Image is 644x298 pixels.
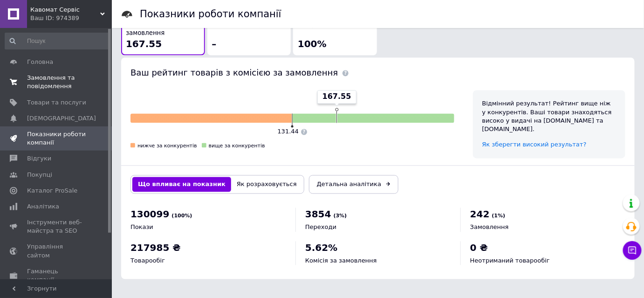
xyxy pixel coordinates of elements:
span: 5.62% [305,243,337,254]
input: Пошук [5,33,110,49]
button: Рейтинг товарів з комісією за перехід– [207,7,291,55]
button: Чат з покупцем [623,241,642,260]
span: Ваш рейтинг товарів з комісією за замовлення [130,68,338,78]
span: (1%) [492,213,506,219]
span: Інструменти веб-майстра та SEO [27,218,86,235]
span: Аналітика [27,202,59,211]
span: Товари та послуги [27,98,86,107]
button: Що впливає на показник [132,177,231,192]
span: 3854 [305,209,331,220]
span: Переходи [305,224,336,231]
span: (100%) [172,213,192,219]
span: 167.55 [322,92,351,102]
span: Кавомат Сервіс [30,6,100,14]
div: Відмінний результат! Рейтинг вище ніж у конкурентів. Ваші товари знаходяться високо у видачі на [... [482,100,616,134]
span: Гаманець компанії [27,267,86,284]
span: Комісія за замовлення [305,257,377,264]
span: 242 [470,209,490,220]
span: (3%) [334,213,347,219]
span: – [212,39,217,50]
button: Товари «Готово до відправки»100% [293,7,377,55]
h1: Показники роботи компанії [140,8,281,20]
span: вище за конкурентів [209,143,265,149]
a: Детальна аналітика [309,175,398,194]
span: Неотриманий товарообіг [470,257,550,264]
span: Відгуки [27,154,51,163]
span: 217985 ₴ [130,243,181,254]
span: нижче за конкурентів [137,143,197,149]
span: 0 ₴ [470,243,488,254]
span: Покази [130,224,153,231]
span: 131.44 [278,128,299,135]
button: Рейтинг товарів з комісією за замовлення167.55 [121,7,205,55]
span: Каталог ProSale [27,187,77,195]
span: Управління сайтом [27,243,86,259]
span: Головна [27,58,53,66]
span: Замовлення [470,224,509,231]
span: Товарообіг [130,257,165,264]
span: Замовлення та повідомлення [27,74,86,90]
span: 167.55 [126,39,162,50]
a: Як зберегти високий результат? [482,141,587,148]
span: Показники роботи компанії [27,130,86,147]
button: Як розраховується [231,177,302,192]
span: 100% [298,39,327,50]
span: 130099 [130,209,170,220]
span: Покупці [27,171,52,179]
div: Ваш ID: 974389 [30,14,112,22]
span: [DEMOGRAPHIC_DATA] [27,114,96,123]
